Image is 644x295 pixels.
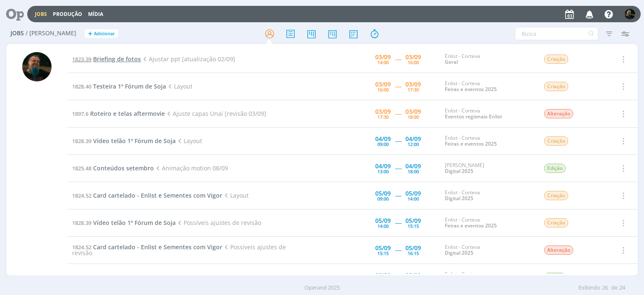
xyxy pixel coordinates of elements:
div: 17:30 [377,115,389,119]
span: Jobs [10,30,24,37]
span: 1828.39 [72,219,91,227]
div: Enlist - Corteva [445,190,531,202]
span: Edição [544,164,566,173]
a: 1823.39Briefing de fotos [72,55,141,63]
span: ----- [395,273,401,281]
img: M [22,52,52,81]
div: 18:00 [408,115,419,119]
span: ----- [395,55,401,63]
div: 14:00 [408,196,419,201]
span: Criação [544,191,568,200]
span: Ajuste capas Unaí [revisão 03/09] [165,110,266,117]
span: 1824.52 [72,192,91,199]
span: Vídeo telão 1º Fórum de Soja [93,273,176,281]
span: 24 [619,284,625,292]
span: Criação [544,218,568,227]
span: Briefing de fotos [93,55,141,63]
button: Produção [50,11,85,18]
span: Adicionar [94,31,115,37]
span: Criação [544,55,568,64]
a: 1824.52Card cartelado - Enlist e Sementes com Vigor [72,191,222,199]
div: 04/09 [405,163,421,169]
input: Busca [515,27,598,40]
span: Exibindo [579,284,600,292]
a: Eventos regionais Enlist [445,113,502,120]
div: 03/09 [375,54,391,60]
span: Criação [544,136,568,146]
a: Mídia [88,10,103,18]
div: Enlist - Corteva [445,272,531,284]
div: 15:15 [408,224,419,228]
div: 05/09 [375,245,391,251]
span: Testeira 1º Fórum de Soja [93,82,166,90]
a: 1824.52Card cartelado - Enlist e Sementes com Vigor [72,243,222,251]
span: 1824.52 [72,243,91,251]
a: Jobs [35,10,47,18]
div: 09:00 [377,196,389,201]
button: Jobs [32,11,49,18]
span: Vídeo telão 1º Fórum de Soja [93,137,176,145]
span: Layout [166,82,192,90]
div: 05/09 [405,218,421,224]
a: Digital 2025 [445,195,473,202]
div: 17:30 [408,87,419,92]
div: 08/09 [375,272,391,278]
div: 05/09 [405,245,421,251]
span: Vídeo telão 1º Fórum de Soja [93,219,176,227]
span: Card cartelado - Enlist e Sementes com Vigor [93,191,222,199]
span: ----- [395,137,401,145]
a: Digital 2025 [445,249,473,256]
span: Alteração [544,109,573,118]
span: Edição [544,273,566,282]
div: Enlist - Corteva [445,135,531,147]
div: 05/09 [405,191,421,196]
span: Possíveis ajustes de revisão [176,219,261,227]
div: 13:00 [377,169,389,174]
span: 1823.39 [72,55,91,63]
span: ----- [395,110,401,117]
a: Feiras e eventos 2025 [445,86,497,93]
button: M [624,7,636,21]
span: ----- [395,164,401,172]
div: 04/09 [375,163,391,169]
div: 04/09 [405,136,421,142]
a: Produção [53,10,82,18]
span: Layout [176,137,202,145]
div: 03/09 [405,54,421,60]
div: 03/09 [405,81,421,87]
div: 14:00 [377,60,389,65]
span: ----- [395,219,401,227]
div: Enlist - Corteva [445,108,531,120]
button: Mídia [86,11,106,18]
span: ----- [395,246,401,254]
div: Enlist - Corteva [445,244,531,256]
a: 1828.39Vídeo telão 1º Fórum de Soja [72,219,176,227]
span: de [611,284,618,292]
div: 16:00 [408,60,419,65]
div: [PERSON_NAME] [445,162,531,175]
span: Possíveis ajustes de revisão [72,243,286,257]
span: Layout [222,191,248,199]
div: 16:00 [377,87,389,92]
span: + [88,29,92,38]
span: 1828.40 [72,83,91,90]
a: 1828.39Vídeo telão 1º Fórum de Soja [72,273,176,281]
span: Alteração [544,245,573,255]
span: Roteiro e telas aftermovie [90,110,165,117]
a: Feiras e eventos 2025 [445,222,497,229]
a: Digital 2025 [445,167,473,175]
div: 08/09 [405,272,421,278]
div: 03/09 [405,109,421,115]
div: 05/09 [375,218,391,224]
span: Criação [544,82,568,91]
span: Card cartelado - Enlist e Sementes com Vigor [93,243,222,251]
div: 18:00 [408,169,419,174]
span: 26 [602,284,608,292]
a: 1828.40Testeira 1º Fórum de Soja [72,82,166,90]
span: ----- [395,82,401,90]
div: 03/09 [375,109,391,115]
span: Animação motion 08/09 [154,164,228,172]
a: 1897.6Roteiro e telas aftermovie [72,110,165,117]
span: / [PERSON_NAME] [26,30,76,37]
div: 05/09 [375,191,391,196]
